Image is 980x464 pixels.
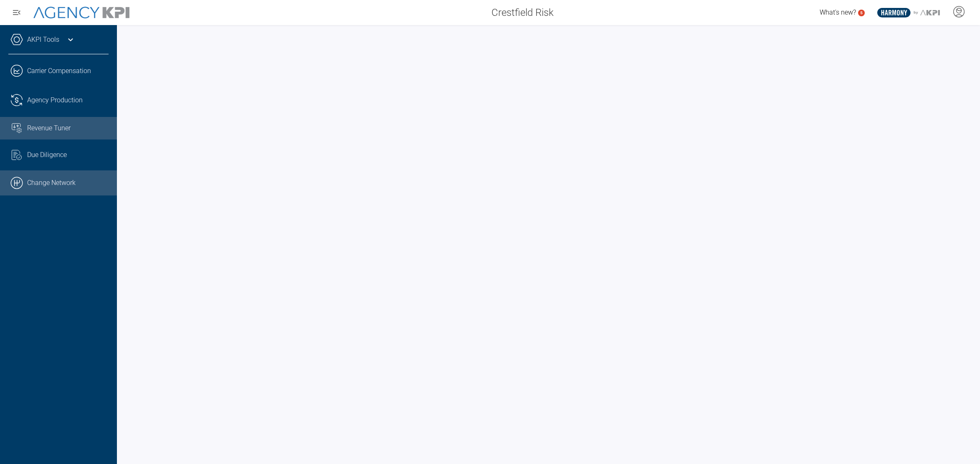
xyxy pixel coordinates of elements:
a: 5 [858,10,865,16]
span: Crestfield Risk [491,5,554,20]
span: Due Diligence [27,150,67,160]
span: What's new? [820,8,856,16]
text: 5 [860,10,863,15]
img: AgencyKPI [33,7,129,19]
span: Agency Production [27,95,83,105]
a: AKPI Tools [27,35,59,45]
span: Revenue Tuner [27,123,71,133]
